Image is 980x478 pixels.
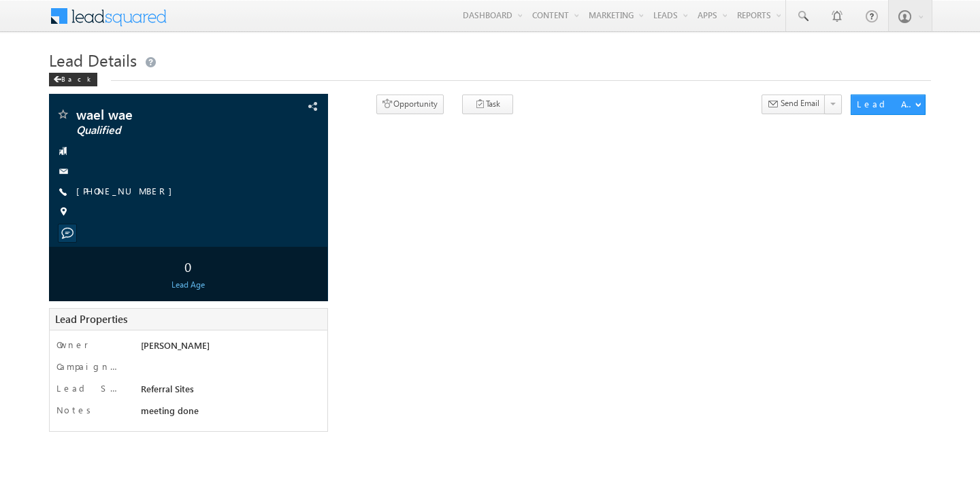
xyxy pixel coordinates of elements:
[56,404,96,416] label: Notes
[462,95,513,114] button: Task
[137,382,317,401] div: Referral Sites
[76,124,248,137] span: Qualified
[55,312,127,326] span: Lead Properties
[49,49,137,71] span: Lead Details
[56,339,88,351] label: Owner
[851,95,926,115] button: Lead Actions
[857,98,915,110] div: Lead Actions
[49,72,104,84] a: Back
[762,95,826,114] button: Send Email
[76,107,248,121] span: wael wae
[141,339,210,351] span: [PERSON_NAME]
[141,405,199,416] span: meeting done
[56,360,123,373] label: Campaign Name
[49,73,97,86] div: Back
[52,254,324,279] div: 0
[376,95,444,114] button: Opportunity
[56,382,123,394] label: Lead Source
[781,97,819,109] span: Send Email
[52,279,324,291] div: Lead Age
[76,185,179,199] span: [PHONE_NUMBER]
